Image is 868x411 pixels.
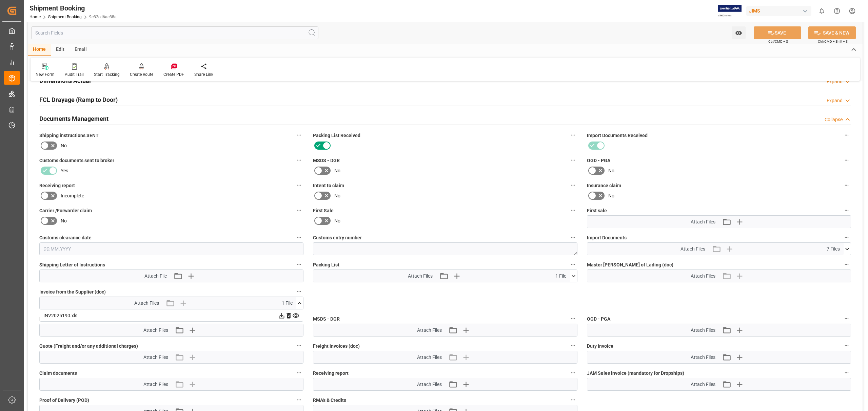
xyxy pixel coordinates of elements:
span: Carrier /Forwarder claim [39,207,92,214]
span: OGD - PGA [587,316,610,323]
button: Packing List Received [569,131,577,139]
span: Import Documents [587,234,627,241]
span: Incomplete [61,192,84,199]
span: Master [PERSON_NAME] of Lading (doc) [587,261,673,268]
button: RMA's & Credits [569,395,577,404]
span: No [608,167,614,174]
span: First sale [587,207,607,214]
span: Proof of Delivery (POD) [39,397,89,404]
span: MSDS - DGR [313,316,340,323]
span: Attach Files [143,327,168,334]
span: No [334,217,340,224]
div: Shipment Booking [29,3,117,13]
div: Edit [51,44,70,56]
button: SAVE & NEW [808,26,856,39]
span: JAM Sales invoice (mandatory for Dropships) [587,370,684,377]
span: Claim documents [39,370,77,377]
a: Home [29,15,41,19]
button: Customs documents sent to broker [295,156,303,165]
span: Attach Files [417,327,442,334]
div: Home [28,44,51,56]
span: Attach Files [691,354,715,361]
span: Attach File [144,273,167,280]
span: Intent to claim [313,182,344,189]
span: OGD - PGA [587,157,610,164]
span: No [608,192,614,199]
div: Create Route [130,71,153,78]
span: 1 File [555,273,566,280]
span: Attach Files [691,218,715,225]
button: JIMS [746,4,814,17]
span: Freight invoices (doc) [313,343,360,350]
span: 1 File [282,300,293,307]
span: Insurance claim [587,182,621,189]
span: Yes [61,167,68,174]
span: Attach Files [691,273,715,280]
button: JAM Sales invoice (mandatory for Dropships) [842,368,851,377]
button: SAVE [754,26,801,39]
div: Share Link [194,71,213,78]
span: RMA's & Credits [313,397,346,404]
span: Customs entry number [313,234,362,241]
span: No [334,192,340,199]
span: Ctrl/CMD + Shift + S [818,39,848,44]
img: Exertis%20JAM%20-%20Email%20Logo.jpg_1722504956.jpg [718,5,742,17]
span: Shipping instructions SENT [39,132,99,139]
button: First Sale [569,206,577,215]
span: First Sale [313,207,334,214]
span: MSDS - DGR [313,157,340,164]
span: Receiving report [313,370,349,377]
span: Duty invoice [587,343,613,350]
div: Expand [827,78,843,85]
span: Ctrl/CMD + S [768,39,788,44]
button: OGD - PGA [842,314,851,323]
span: Attach Files [417,381,442,388]
span: No [334,167,340,174]
span: Attach Files [691,381,715,388]
button: Claim documents [295,368,303,377]
div: Email [70,44,92,56]
span: Attach Files [143,354,168,361]
button: Intent to claim [569,181,577,190]
div: Audit Trail [65,71,84,78]
button: Carrier /Forwarder claim [295,206,303,215]
span: No [61,142,67,149]
button: Shipping Letter of Instructions [295,260,303,269]
button: Customs entry number [569,233,577,242]
span: Customs documents sent to broker [39,157,114,164]
button: show 0 new notifications [814,3,829,19]
button: Insurance claim [842,181,851,190]
button: Shipping instructions SENT [295,131,303,139]
span: Attach Files [134,300,159,307]
button: Master [PERSON_NAME] of Lading (doc) [842,260,851,269]
button: MSDS - DGR [569,314,577,323]
button: Import Documents [842,233,851,242]
button: Packing List [569,260,577,269]
span: No [61,217,67,224]
span: Attach Files [680,245,705,253]
button: Customs clearance date [295,233,303,242]
div: JIMS [746,6,811,16]
button: Help Center [829,3,845,19]
button: Freight invoices (doc) [569,341,577,350]
h2: FCL Drayage (Ramp to Door) [39,95,118,104]
div: New Form [36,71,55,78]
div: Create PDF [163,71,184,78]
span: Quote (Freight and/or any additional charges) [39,343,138,350]
button: Duty invoice [842,341,851,350]
button: Quote (Freight and/or any additional charges) [295,341,303,350]
div: Start Tracking [94,71,120,78]
span: Attach Files [691,327,715,334]
button: Invoice from the Supplier (doc) [295,287,303,296]
span: Attach Files [417,354,442,361]
span: Invoice from the Supplier (doc) [39,288,106,296]
span: Receiving report [39,182,75,189]
input: DD.MM.YYYY [39,242,303,255]
span: Customs clearance date [39,234,92,241]
button: Proof of Delivery (POD) [295,395,303,404]
input: Search Fields [31,26,318,39]
span: Preferential tariff [39,316,77,323]
span: 7 Files [827,245,840,253]
span: Import Documents Received [587,132,648,139]
div: Expand [827,97,843,104]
